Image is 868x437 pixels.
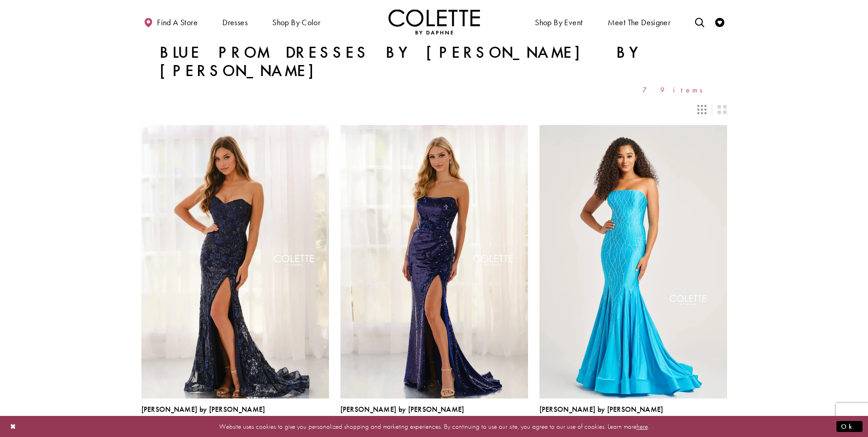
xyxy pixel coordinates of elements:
[388,9,480,34] img: Colette by Daphne
[697,105,706,114] span: Switch layout to 3 columns
[340,125,528,398] a: Visit Colette by Daphne Style No. CL8300 Page
[157,18,198,27] span: Find a store
[605,9,673,34] a: Meet the designer
[66,420,802,432] p: Website uses cookies to give you personalized shopping and marketing experiences. By continuing t...
[539,405,663,425] div: Colette by Daphne Style No. CL5106
[141,404,265,414] span: [PERSON_NAME] by [PERSON_NAME]
[539,125,727,398] a: Visit Colette by Daphne Style No. CL5106 Page
[270,9,323,34] span: Shop by color
[141,125,329,398] a: Visit Colette by Daphne Style No. CL8440 Page
[222,18,248,27] span: Dresses
[535,18,582,27] span: Shop By Event
[5,418,21,434] button: Close Dialog
[388,9,480,34] a: Visit Home Page
[642,86,709,94] span: 79 items
[136,99,733,120] div: Layout Controls
[160,44,709,80] h1: Blue Prom Dresses by [PERSON_NAME] by [PERSON_NAME]
[340,405,464,425] div: Colette by Daphne Style No. CL8300
[141,405,265,425] div: Colette by Daphne Style No. CL8440
[340,404,464,414] span: [PERSON_NAME] by [PERSON_NAME]
[717,105,727,114] span: Switch layout to 2 columns
[141,9,200,34] a: Find a store
[220,9,250,34] span: Dresses
[713,9,727,34] a: Check Wishlist
[693,9,706,34] a: Toggle search
[836,421,863,432] button: Submit Dialog
[533,9,585,34] span: Shop By Event
[272,18,320,27] span: Shop by color
[608,18,671,27] span: Meet the designer
[539,404,663,414] span: [PERSON_NAME] by [PERSON_NAME]
[636,421,648,431] a: here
